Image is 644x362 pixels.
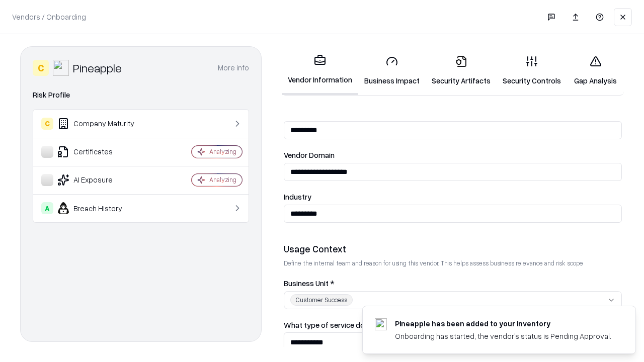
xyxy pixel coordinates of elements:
[290,294,353,306] div: Customer Success
[73,60,122,76] div: Pineapple
[284,243,622,255] div: Usage Context
[567,47,624,94] a: Gap Analysis
[284,151,622,159] label: Vendor Domain
[426,47,497,94] a: Security Artifacts
[209,147,236,156] div: Analyzing
[218,59,249,77] button: More info
[282,46,358,95] a: Vendor Information
[41,202,53,214] div: A
[41,118,162,130] div: Company Maturity
[284,193,622,201] label: Industry
[358,47,426,94] a: Business Impact
[53,60,69,76] img: Pineapple
[41,118,53,130] div: C
[209,175,236,184] div: Analyzing
[284,259,622,267] p: Define the internal team and reason for using this vendor. This helps assess business relevance a...
[284,280,622,287] label: Business Unit *
[395,331,611,341] div: Onboarding has started, the vendor's status is Pending Approval.
[33,89,249,101] div: Risk Profile
[33,60,49,76] div: C
[395,318,611,329] div: Pineapple has been added to your inventory
[41,174,162,186] div: AI Exposure
[41,202,162,214] div: Breach History
[497,47,567,94] a: Security Controls
[284,321,622,329] label: What type of service does the vendor provide? *
[375,318,387,330] img: pineappleenergy.com
[12,12,86,22] p: Vendors / Onboarding
[41,146,162,158] div: Certificates
[284,291,622,309] button: Customer Success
